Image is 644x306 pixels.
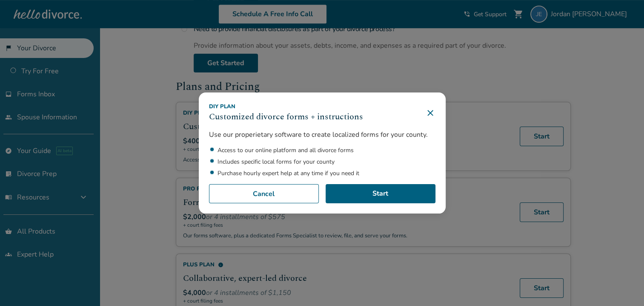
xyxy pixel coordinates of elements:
li: Access to our online platform and all divorce forms [218,146,435,154]
li: Purchase hourly expert help at any time if you need it [218,169,435,177]
h3: Customized divorce forms + instructions [209,110,363,123]
li: Includes specific local forms for your county [218,158,435,166]
a: Start [326,184,435,204]
iframe: Chat Widget [601,265,644,306]
div: DIY Plan [209,103,363,110]
p: Use our properietary software to create localized forms for your county. [209,130,435,139]
button: Cancel [209,184,319,204]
